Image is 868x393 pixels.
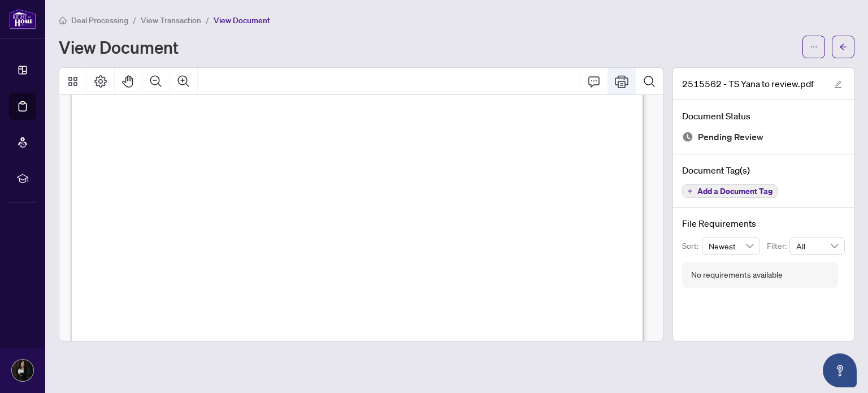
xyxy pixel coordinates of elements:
img: Document Status [682,131,693,142]
img: logo [9,8,36,29]
span: plus [687,188,693,194]
h1: View Document [59,38,179,56]
span: home [59,16,67,24]
span: 2515562 - TS Yana to review.pdf [682,77,814,90]
h4: File Requirements [682,217,845,230]
span: Pending Review [698,129,763,145]
button: Add a Document Tag [682,184,778,198]
p: Filter: [767,240,789,252]
h4: Document Status [682,109,845,123]
li: / [206,14,209,27]
span: ellipsis [810,43,818,51]
span: All [796,237,838,254]
h4: Document Tag(s) [682,163,845,177]
span: View Transaction [141,15,201,25]
button: Open asap [823,353,857,387]
li: / [133,14,136,27]
p: Sort: [682,240,702,252]
span: arrow-left [839,43,847,51]
img: Profile Icon [12,360,33,381]
span: Deal Processing [71,15,128,25]
span: Add a Document Tag [697,187,772,195]
span: edit [834,80,842,88]
div: No requirements available [691,269,783,281]
span: Newest [709,237,754,254]
span: View Document [214,15,270,25]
